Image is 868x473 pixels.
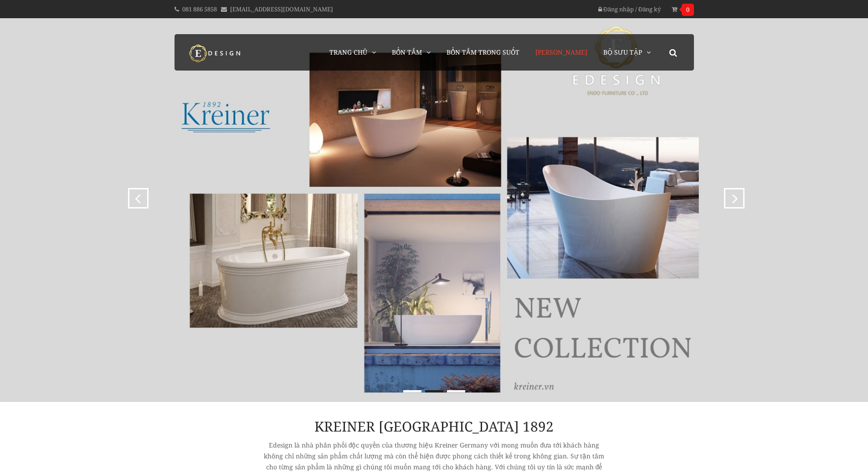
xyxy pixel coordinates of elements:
[596,34,657,71] a: Bộ Sưu Tập
[726,188,738,199] div: next
[323,34,383,71] a: Trang chủ
[182,5,217,13] a: 081 886 5858
[535,48,587,56] span: [PERSON_NAME]
[329,48,367,56] span: Trang chủ
[603,48,642,56] span: Bộ Sưu Tập
[635,5,637,13] span: /
[440,34,526,71] a: Bồn Tắm Trong Suốt
[130,188,142,199] div: prev
[230,5,333,13] a: [EMAIL_ADDRESS][DOMAIN_NAME]
[392,48,422,56] span: Bồn Tắm
[447,48,519,56] span: Bồn Tắm Trong Suốt
[181,44,250,62] img: logo Kreiner Germany - Edesign Interior
[529,34,594,71] a: [PERSON_NAME]
[385,34,437,71] a: Bồn Tắm
[682,4,694,16] span: 0
[263,420,605,433] h2: Kreiner [GEOGRAPHIC_DATA] 1892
